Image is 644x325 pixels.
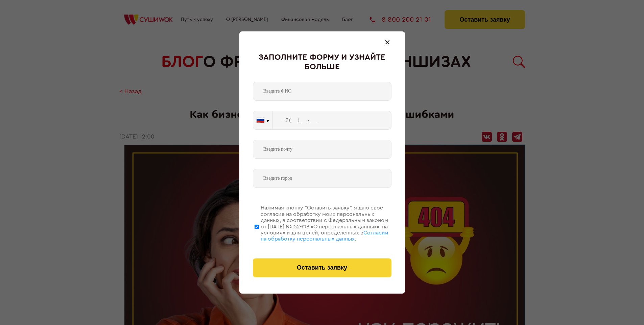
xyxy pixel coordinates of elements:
[261,230,388,242] span: Согласии на обработку персональных данных
[253,140,391,159] input: Введите почту
[253,53,391,72] div: Заполните форму и узнайте больше
[253,169,391,188] input: Введите город
[253,258,391,277] button: Оставить заявку
[253,82,391,101] input: Введите ФИО
[253,111,272,129] button: 🇷🇺
[261,205,391,242] div: Нажимая кнопку “Оставить заявку”, я даю свое согласие на обработку моих персональных данных, в со...
[273,111,391,130] input: +7 (___) ___-____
